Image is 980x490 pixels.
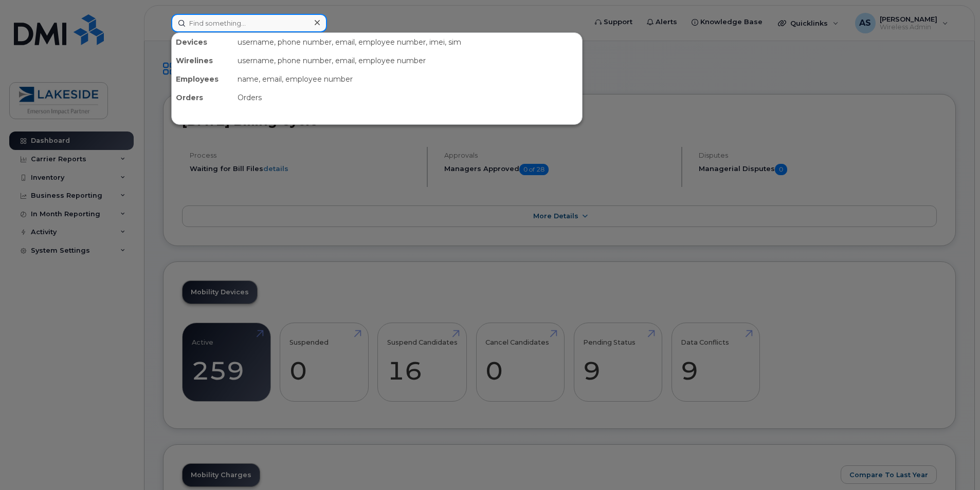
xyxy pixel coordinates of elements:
div: Orders [233,88,582,107]
div: username, phone number, email, employee number [233,51,582,70]
div: username, phone number, email, employee number, imei, sim [233,33,582,51]
div: Devices [172,33,233,51]
div: Orders [172,88,233,107]
div: Employees [172,70,233,88]
div: Wirelines [172,51,233,70]
div: name, email, employee number [233,70,582,88]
